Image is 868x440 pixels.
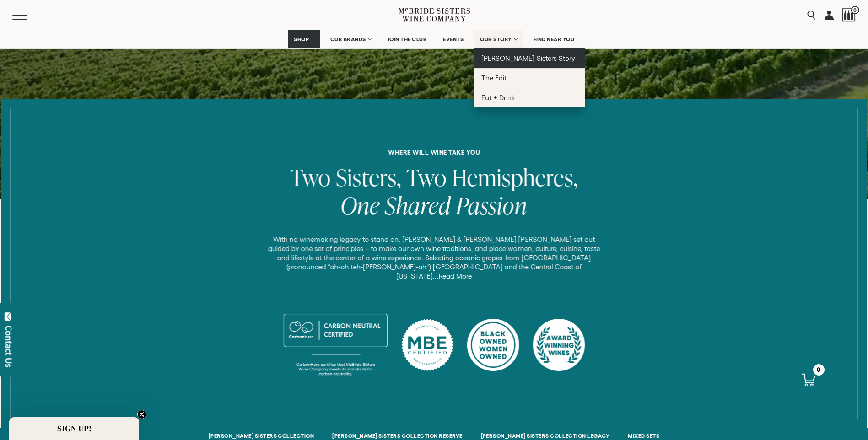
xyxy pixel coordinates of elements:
a: Read More [439,272,472,280]
span: [PERSON_NAME] Sisters Story [481,54,575,62]
span: Shared [385,189,451,221]
a: [PERSON_NAME] Sisters Story [474,48,585,68]
span: Passion [456,189,528,221]
a: EVENTS [437,30,469,48]
h6: where will wine take you [75,149,793,156]
a: FIND NEAR YOU [528,30,581,48]
button: Mobile Menu Trigger [12,11,45,20]
span: SHOP [294,36,309,43]
span: EVENTS [443,36,464,43]
button: Close teaser [137,410,146,419]
span: 0 [851,6,859,14]
div: Contact Us [4,326,13,367]
span: Sisters, [336,161,401,193]
span: Hemispheres, [452,161,577,193]
span: FIND NEAR YOU [534,36,575,43]
a: The Edit [474,68,585,88]
a: OUR STORY [474,30,523,48]
div: 0 [813,364,825,376]
span: Two [290,161,331,193]
span: SIGN UP! [57,423,92,434]
p: With no winemaking legacy to stand on, [PERSON_NAME] & [PERSON_NAME] [PERSON_NAME] set out guided... [262,235,605,281]
span: Eat + Drink [481,94,515,102]
a: OUR BRANDS [324,30,377,48]
span: Two [406,161,447,193]
span: One [340,189,380,221]
span: OUR BRANDS [330,36,366,43]
a: Eat + Drink [474,88,585,107]
span: OUR STORY [480,36,512,43]
span: The Edit [481,74,507,82]
div: SIGN UP!Close teaser [9,417,139,440]
a: JOIN THE CLUB [382,30,433,48]
a: SHOP [288,30,320,48]
span: JOIN THE CLUB [388,36,427,43]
